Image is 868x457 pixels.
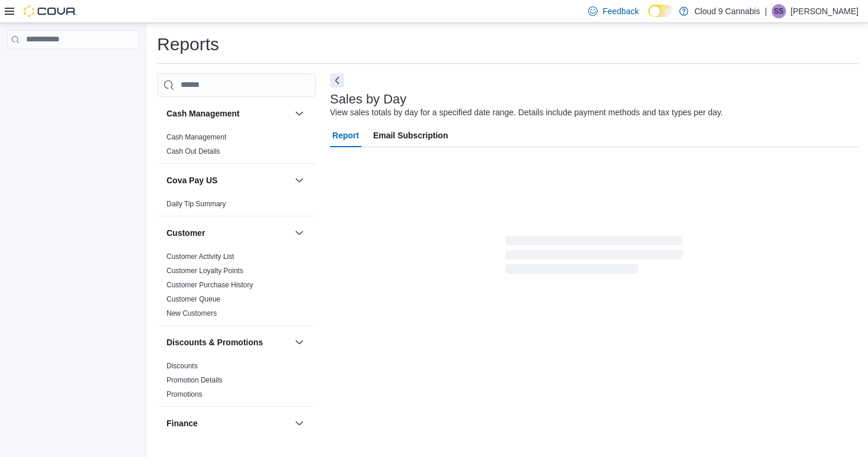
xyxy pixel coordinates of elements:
div: Cova Pay US [157,197,316,216]
div: View sales totals by day for a specified date range. Details include payment methods and tax type... [330,106,723,119]
button: Customer [292,226,306,240]
nav: Complex example [7,51,139,80]
h1: Reports [157,33,219,56]
span: Feedback [602,5,638,17]
h3: Finance [167,417,198,429]
span: Dark Mode [648,17,649,18]
h3: Cova Pay US [167,174,217,186]
h3: Customer [167,227,205,239]
span: Loading [505,238,683,276]
a: Promotions [167,390,203,398]
h3: Sales by Day [330,92,407,106]
a: Promotion Details [167,376,223,384]
a: Discounts [167,362,198,370]
button: Discounts & Promotions [167,336,290,348]
button: Cova Pay US [167,174,290,186]
button: Cash Management [292,106,306,121]
h3: Discounts & Promotions [167,336,263,348]
a: New Customers [167,309,217,317]
a: Customer Queue [167,295,220,303]
div: Discounts & Promotions [157,359,316,406]
a: Customer Purchase History [167,281,253,289]
button: Next [330,73,344,87]
button: Customer [167,227,290,239]
img: Cova [24,5,77,17]
a: Customer Loyalty Points [167,267,243,275]
input: Dark Mode [648,5,673,17]
button: Finance [292,416,306,430]
span: Report [332,124,359,147]
button: Cova Pay US [292,173,306,187]
a: Cash Management [167,133,226,141]
div: Cash Management [157,130,316,163]
a: Cash Out Details [167,147,220,155]
p: | [765,4,767,18]
a: Daily Tip Summary [167,200,226,208]
div: Sarbjot Singh [772,4,786,18]
a: Customer Activity List [167,252,234,261]
button: Cash Management [167,108,290,119]
div: Customer [157,249,316,325]
p: Cloud 9 Cannabis [694,4,760,18]
span: Email Subscription [373,124,448,147]
button: Finance [167,417,290,429]
button: Discounts & Promotions [292,335,306,349]
p: [PERSON_NAME] [791,4,859,18]
span: SS [774,4,784,18]
h3: Cash Management [167,108,240,119]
